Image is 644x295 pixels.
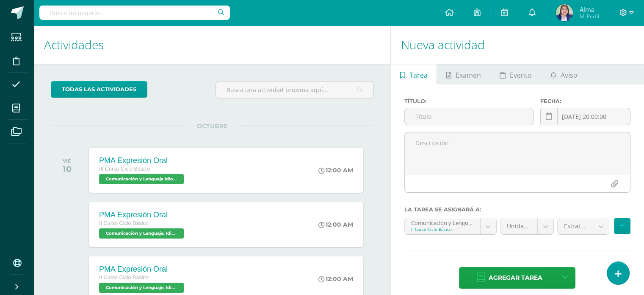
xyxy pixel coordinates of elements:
[510,65,532,85] span: Evento
[558,218,609,234] a: Estrategias de lectura (10.0%)
[63,164,72,174] div: 10
[507,218,531,234] span: Unidad 4
[579,5,599,14] span: Alma
[39,6,230,20] input: Busca un usuario...
[183,122,241,130] span: OCTUBRE
[500,218,554,234] a: Unidad 4
[99,283,184,293] span: Comunicación y Lenguaje, Idioma Español 'B'
[318,166,353,174] div: 12:00 AM
[318,221,353,228] div: 12:00 AM
[318,275,353,283] div: 12:00 AM
[490,64,541,84] a: Evento
[99,220,149,226] span: II Curso Ciclo Básico
[556,4,573,21] img: 4ef993094213c5b03b2ee2ce6609450d.png
[437,64,490,84] a: Examen
[44,25,380,64] h1: Actividades
[411,226,474,232] div: II Curso Ciclo Básico
[99,166,150,172] span: III Curso Ciclo Básico
[51,81,147,98] a: todas las Actividades
[99,265,186,274] div: PMA Expresión Oral
[456,65,481,85] span: Examen
[411,218,474,226] div: Comunicación y Lenguaje, Idioma Español 'A'
[404,98,533,104] label: Título:
[99,228,184,239] span: Comunicación y Lenguaje, Idioma Español 'A'
[561,65,578,85] span: Aviso
[99,211,186,219] div: PMA Expresión Oral
[391,64,437,84] a: Tarea
[405,108,533,125] input: Título
[564,218,586,234] span: Estrategias de lectura (10.0%)
[579,13,599,20] span: Mi Perfil
[540,98,630,104] label: Fecha:
[401,25,634,64] h1: Nueva actividad
[404,206,630,213] label: La tarea se asignará a:
[541,108,630,125] input: Fecha de entrega
[63,158,72,164] div: VIE
[488,267,542,288] span: Agregar tarea
[99,275,149,281] span: II Curso Ciclo Básico
[409,65,428,85] span: Tarea
[405,218,496,234] a: Comunicación y Lenguaje, Idioma Español 'A'II Curso Ciclo Básico
[99,174,184,184] span: Comunicación y Lenguaje Idioma Español 'A'
[99,156,186,165] div: PMA Expresión Oral
[216,81,373,98] input: Busca una actividad próxima aquí...
[541,64,586,84] a: Aviso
